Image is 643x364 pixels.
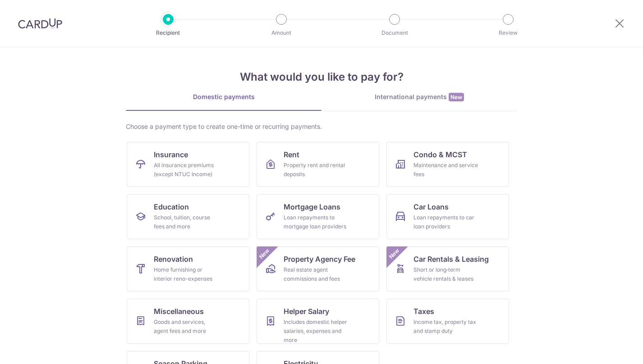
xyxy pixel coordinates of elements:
span: Car Rentals & Leasing [413,254,489,264]
span: Taxes [413,306,434,317]
div: Income tax, property tax and stamp duty [413,318,478,336]
div: Loan repayments to mortgage loan providers [284,213,349,231]
div: Choose a payment type to create one-time or recurring payments. [126,122,517,131]
span: Car Loans [413,201,449,212]
span: Mortgage Loans [284,201,340,212]
div: Maintenance and service fees [413,161,478,179]
span: Insurance [154,149,188,160]
a: Car LoansLoan repayments to car loan providers [386,194,509,239]
a: RenovationHome furnishing or interior reno-expenses [127,246,249,291]
div: Home furnishing or interior reno-expenses [154,265,219,283]
span: New [387,246,402,261]
p: Review [475,28,542,37]
p: Document [361,28,428,37]
span: Property Agency Fee [284,254,355,264]
div: Real estate agent commissions and fees [284,265,349,283]
span: Miscellaneous [154,306,204,317]
a: EducationSchool, tuition, course fees and more [127,194,249,239]
a: Condo & MCSTMaintenance and service fees [386,142,509,187]
a: InsuranceAll insurance premiums (except NTUC Income) [127,142,249,187]
a: TaxesIncome tax, property tax and stamp duty [386,299,509,344]
p: Recipient [135,28,202,37]
div: International payments [321,92,517,102]
img: CardUp [18,18,62,29]
span: Education [154,201,189,212]
a: RentProperty rent and rental deposits [257,142,379,187]
div: Goods and services, agent fees and more [154,318,219,336]
a: Property Agency FeeReal estate agent commissions and feesNew [257,246,379,291]
span: Renovation [154,254,193,264]
span: Helper Salary [284,306,329,317]
p: Amount [248,28,315,37]
a: Mortgage LoansLoan repayments to mortgage loan providers [257,194,379,239]
span: Condo & MCST [413,149,467,160]
a: Helper SalaryIncludes domestic helper salaries, expenses and more [257,299,379,344]
div: Domestic payments [126,92,321,101]
div: School, tuition, course fees and more [154,213,219,231]
a: Car Rentals & LeasingShort or long‑term vehicle rentals & leasesNew [386,246,509,291]
div: Includes domestic helper salaries, expenses and more [284,318,349,345]
div: Loan repayments to car loan providers [413,213,478,231]
div: Short or long‑term vehicle rentals & leases [413,265,478,283]
span: Rent [284,149,299,160]
span: New [449,93,464,101]
h4: What would you like to pay for? [126,69,517,85]
a: MiscellaneousGoods and services, agent fees and more [127,299,249,344]
div: Property rent and rental deposits [284,161,349,179]
span: New [257,246,272,261]
div: All insurance premiums (except NTUC Income) [154,161,219,179]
